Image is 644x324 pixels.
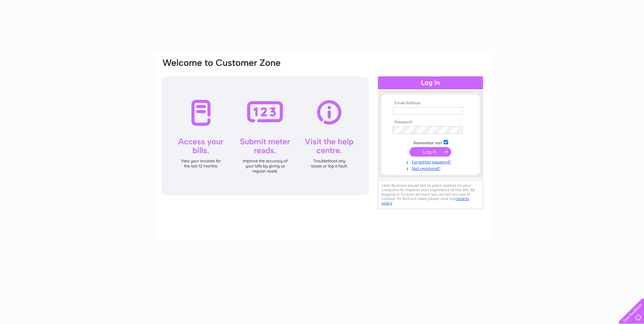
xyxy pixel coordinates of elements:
[391,120,470,125] th: Password:
[391,101,470,106] th: Email Address:
[391,139,470,146] td: Remember me?
[378,180,483,209] div: Clear Business would like to place cookies on your computer to improve your experience of the sit...
[393,165,470,171] a: Not registered?
[382,196,469,205] a: cookies policy
[409,147,451,157] input: Submit
[393,158,470,165] a: Forgotten password?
